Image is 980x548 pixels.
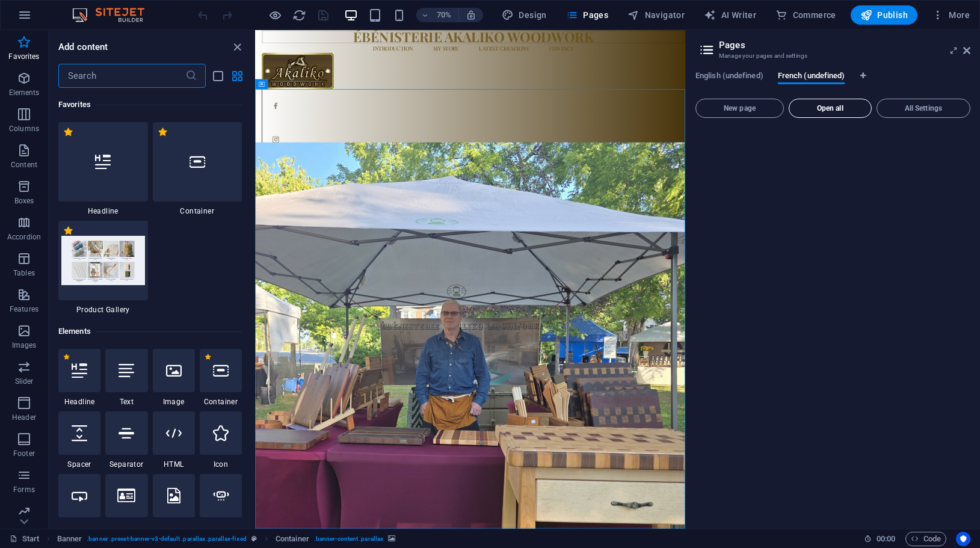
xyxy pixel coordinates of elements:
button: Code [905,532,946,546]
button: Open all [789,99,872,118]
p: Elements [9,88,40,97]
h3: Manage your pages and settings [719,51,946,61]
span: Remove from favorites [63,354,70,360]
div: Image [153,349,195,407]
div: HTML [153,411,195,469]
p: Content [11,160,37,170]
div: Language Tabs [695,71,970,94]
i: This element is a customizable preset [251,535,257,542]
span: 00 00 [877,532,895,546]
button: Publish [851,5,917,25]
button: reload [292,8,306,22]
button: AI Writer [699,5,761,25]
span: Text [105,397,147,407]
span: Commerce [775,9,836,21]
h6: Add content [58,40,108,54]
button: Usercentrics [956,532,970,546]
span: Remove from favorites [158,127,168,137]
p: Slider [15,377,34,386]
p: Header [12,413,36,422]
span: Icon [200,460,242,469]
img: product_gallery_extension.jpg [61,236,145,285]
span: Image [153,397,195,407]
p: Columns [9,124,39,134]
div: Spacer [58,411,100,469]
a: Click to cancel selection. Double-click to open Pages [10,532,40,546]
p: Accordion [7,232,41,242]
div: Design (Ctrl+Alt+Y) [497,5,552,25]
p: Forms [13,485,35,494]
span: Remove from favorites [63,226,73,236]
span: Design [502,9,547,21]
p: Favorites [8,52,39,61]
span: English (undefined) [695,69,763,85]
div: Product Gallery [58,221,148,315]
input: Search [58,64,185,88]
span: AI Writer [704,9,756,21]
span: More [932,9,970,21]
button: More [927,5,975,25]
button: All Settings [877,99,970,118]
button: close panel [230,40,244,54]
button: New page [695,99,784,118]
span: All Settings [882,105,965,112]
div: Separator [105,411,147,469]
div: Headline [58,122,148,216]
p: Boxes [14,196,34,206]
span: Click to select. Double-click to edit [57,532,82,546]
span: New page [701,105,778,112]
button: Pages [561,5,613,25]
span: Product Gallery [58,305,148,315]
span: Remove from favorites [205,354,211,360]
p: Tables [13,268,35,278]
span: Container [200,397,242,407]
div: Container [200,349,242,407]
span: Headline [58,206,148,216]
p: Footer [13,449,35,458]
span: HTML [153,460,195,469]
span: . banner-content .parallax [314,532,383,546]
span: Headline [58,397,100,407]
span: . banner .preset-banner-v3-default .parallax .parallax-fixed [87,532,246,546]
button: Commerce [771,5,841,25]
h6: Session time [864,532,896,546]
button: list-view [211,69,225,83]
span: Spacer [58,460,100,469]
button: Design [497,5,552,25]
span: Click to select. Double-click to edit [276,532,309,546]
button: grid-view [230,69,244,83]
span: Code [911,532,941,546]
div: Headline [58,349,100,407]
span: Publish [860,9,908,21]
i: This element contains a background [388,535,395,542]
button: Navigator [623,5,689,25]
img: Editor Logo [69,8,159,22]
span: : [885,534,887,543]
span: Open all [794,105,866,112]
p: Images [12,340,37,350]
span: Container [153,206,242,216]
span: Navigator [627,9,685,21]
h6: Favorites [58,97,242,112]
i: On resize automatically adjust zoom level to fit chosen device. [466,10,476,20]
nav: breadcrumb [57,532,396,546]
h6: Elements [58,324,242,339]
h2: Pages [719,40,970,51]
span: Pages [566,9,608,21]
span: Separator [105,460,147,469]
button: Click here to leave preview mode and continue editing [268,8,282,22]
h6: 70% [434,8,454,22]
div: Container [153,122,242,216]
button: 70% [416,8,459,22]
i: Reload page [292,8,306,22]
p: Features [10,304,39,314]
span: French (undefined) [778,69,845,85]
span: Remove from favorites [63,127,73,137]
div: Text [105,349,147,407]
div: Icon [200,411,242,469]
